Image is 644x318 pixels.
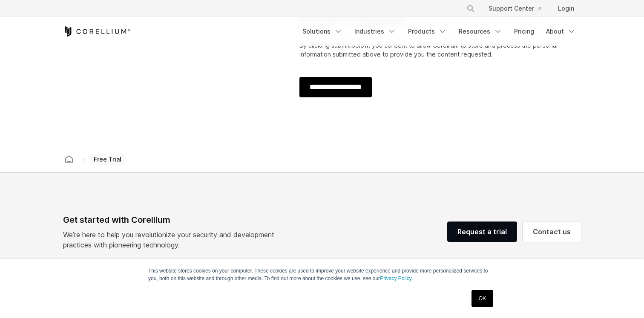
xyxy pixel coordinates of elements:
[463,1,478,16] button: Search
[403,24,452,39] a: Products
[90,153,125,165] span: Free Trial
[471,290,493,307] a: OK
[63,213,281,226] div: Get started with Corellium
[541,24,581,39] a: About
[63,26,131,37] a: Corellium Home
[523,221,581,242] a: Contact us
[61,153,77,165] a: Corellium home
[63,230,281,250] p: We’re here to help you revolutionize your security and development practices with pioneering tech...
[297,24,581,39] div: Navigation Menu
[447,221,517,242] a: Request a trial
[551,1,581,16] a: Login
[299,41,567,59] p: By clicking submit below, you consent to allow Corellium to store and process the personal inform...
[456,1,581,16] div: Navigation Menu
[148,267,496,282] p: This website stores cookies on your computer. These cookies are used to improve your website expe...
[349,24,401,39] a: Industries
[482,1,548,16] a: Support Center
[509,24,539,39] a: Pricing
[380,275,413,281] a: Privacy Policy.
[454,24,507,39] a: Resources
[297,24,348,39] a: Solutions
